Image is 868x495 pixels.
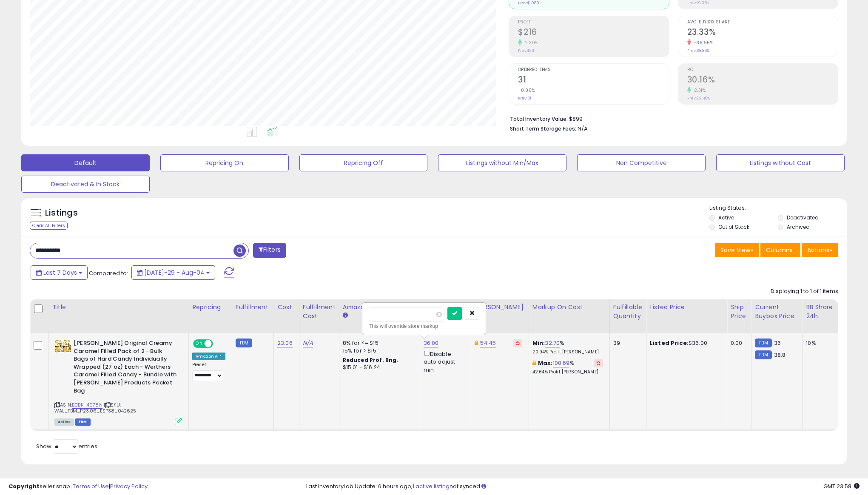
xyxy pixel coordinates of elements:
div: Preset: [192,362,225,381]
p: 20.94% Profit [PERSON_NAME] [532,349,603,355]
a: 100.69 [553,359,570,367]
div: Fulfillment [236,303,270,312]
button: Listings without Cost [716,154,845,171]
div: Markup on Cost [532,303,606,312]
small: 2.30% [522,40,538,46]
button: Listings without Min/Max [438,154,566,171]
div: $36.00 [650,339,720,347]
div: BB Share 24h. [806,303,837,321]
span: 38.8 [774,351,786,359]
b: Short Term Storage Fees: [510,125,576,132]
span: Last 7 Days [43,268,77,277]
span: Compared to: [89,269,128,277]
small: 0.00% [518,87,535,94]
a: Privacy Policy [110,482,148,490]
small: Prev: 38.86% [687,48,709,53]
a: N/A [303,339,313,347]
h5: Listings [45,207,78,219]
small: Amazon Fees. [343,312,348,319]
a: 32.70 [545,339,560,347]
span: | SKU: WAL_FBM_P23.06_ESP38_042625 [54,401,137,414]
div: This will override store markup [369,322,479,330]
div: 15% for > $15 [343,347,413,355]
div: Displaying 1 to 1 of 1 items [771,287,838,296]
h2: 23.33% [687,27,838,39]
button: [DATE]-29 - Aug-04 [131,265,215,280]
div: Amazon Fees [343,303,416,312]
strong: Copyright [9,482,40,490]
div: Fulfillment Cost [303,303,336,321]
div: Ship Price [731,303,748,321]
label: Deactivated [787,214,819,221]
span: [DATE]-29 - Aug-04 [144,268,205,277]
div: 39 [613,339,640,347]
small: Prev: $1,089 [518,0,539,6]
a: 54.45 [480,339,496,347]
span: N/A [578,125,588,133]
div: Fulfillable Quantity [613,303,643,321]
span: Columns [766,246,793,254]
div: % [532,339,603,355]
div: Repricing [192,303,228,312]
div: 0.00 [731,339,745,347]
a: 1 active listing [413,482,450,490]
div: $15.01 - $16.24 [343,364,413,371]
small: 2.31% [691,87,706,94]
li: $899 [510,113,832,123]
b: Total Inventory Value: [510,115,568,122]
a: B0BKH4978N [72,401,102,409]
div: Last InventoryLab Update: 6 hours ago, not synced. [306,483,859,491]
div: Current Buybox Price [755,303,799,321]
small: Prev: 29.48% [687,96,710,101]
span: OFF [212,340,225,347]
button: Columns [760,243,800,257]
button: Filters [253,243,286,258]
small: Prev: 19.35% [687,0,709,6]
div: Cost [277,303,296,312]
div: Listed Price [650,303,723,312]
label: Out of Stock [718,223,749,230]
a: 23.06 [277,339,293,347]
th: The percentage added to the cost of goods (COGS) that forms the calculator for Min & Max prices. [529,299,609,333]
button: Repricing On [160,154,289,171]
small: FBM [236,339,252,347]
span: 36 [774,339,781,347]
div: Clear All Filters [30,222,68,230]
p: 42.64% Profit [PERSON_NAME] [532,369,603,375]
a: Terms of Use [73,482,109,490]
div: 8% for <= $15 [343,339,413,347]
b: [PERSON_NAME] Original Creamy Caramel Filled Pack of 2 - Bulk Bags of Hard Candy Individually Wra... [74,339,177,397]
div: [PERSON_NAME] [475,303,525,312]
button: Default [21,154,150,171]
span: FBM [75,418,91,426]
button: Non Competitive [577,154,706,171]
b: Reduced Prof. Rng. [343,356,398,364]
span: ON [194,340,205,347]
b: Listed Price: [650,339,689,347]
label: Archived [787,223,810,230]
button: Save View [715,243,759,257]
span: Avg. Buybox Share [687,20,838,25]
button: Last 7 Days [31,265,88,280]
div: Title [52,303,185,312]
small: -39.96% [691,40,714,46]
div: 10% [806,339,834,347]
span: Ordered Items [518,68,669,72]
p: Listing States: [709,204,847,212]
span: Profit [518,20,669,25]
span: 2025-08-12 23:58 GMT [823,482,859,490]
span: All listings currently available for purchase on Amazon [54,418,74,426]
div: ASIN: [54,339,182,424]
small: FBM [755,339,771,347]
label: Active [718,214,734,221]
a: 36.00 [424,339,439,347]
button: Actions [802,243,838,257]
small: FBM [755,350,771,359]
span: ROI [687,68,838,72]
b: Min: [532,339,545,347]
small: Prev: 31 [518,96,531,101]
h2: $216 [518,27,669,39]
h2: 30.16% [687,75,838,86]
span: Show: entries [36,442,97,450]
div: Amazon AI * [192,353,225,360]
